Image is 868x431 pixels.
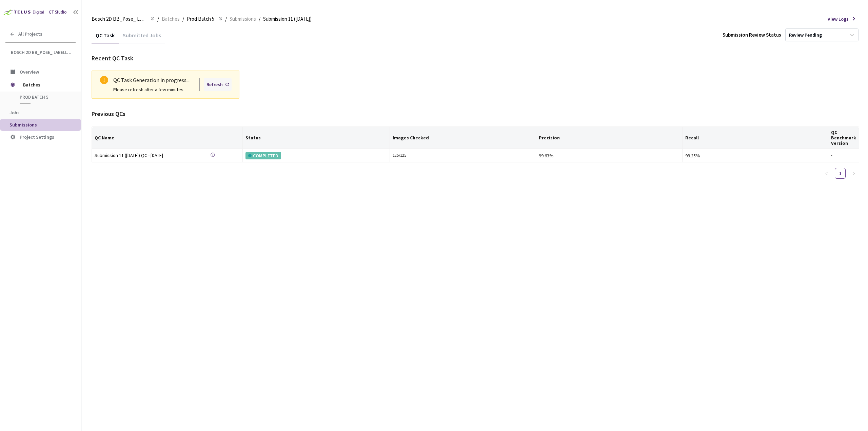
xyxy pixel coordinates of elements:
li: Next Page [848,168,859,179]
th: Status [243,127,390,149]
li: 1 [835,168,846,179]
span: Batches [23,78,70,92]
li: / [225,15,227,23]
th: Precision [536,127,682,149]
div: Review Pending [789,32,822,38]
div: COMPLETED [245,152,281,159]
span: Bosch 2D BB_Pose_ Labelling (2025) [92,15,146,23]
div: QC Task Generation in progress... [113,76,234,84]
th: QC Name [92,127,243,149]
div: - [831,152,856,159]
li: / [157,15,159,23]
span: left [825,172,829,176]
span: Overview [20,69,39,75]
div: Recent QC Task [92,54,859,63]
li: / [182,15,184,23]
span: Bosch 2D BB_Pose_ Labelling (2025) [11,50,72,55]
a: Submissions [228,15,257,22]
span: View Logs [828,16,849,22]
span: Submissions [9,122,37,128]
li: Previous Page [821,168,832,179]
span: Batches [162,15,180,23]
div: 99.63% [539,152,679,159]
span: right [852,172,856,176]
span: exclamation-circle [100,76,108,84]
div: Submission Review Status [723,31,781,38]
a: Submission 11 ([DATE]) QC - [DATE] [95,152,190,159]
div: 125 / 125 [393,152,533,159]
span: Jobs [9,110,20,116]
th: QC Benchmark Version [828,127,859,149]
a: Batches [160,15,181,22]
div: QC Task [92,32,119,43]
div: Refresh [206,81,223,88]
span: Submissions [230,15,256,23]
th: Images Checked [390,127,536,149]
span: Prod Batch 5 [187,15,214,23]
button: right [848,168,859,179]
div: Submitted Jobs [119,32,165,43]
li: / [259,15,260,23]
div: GT Studio [49,9,67,16]
div: 99.25% [685,152,825,159]
span: All Projects [18,31,42,37]
th: Recall [683,127,828,149]
button: left [821,168,832,179]
div: Please refresh after a few minutes. [113,86,234,93]
a: 1 [835,168,845,178]
div: Previous QCs [92,110,859,118]
span: Prod Batch 5 [20,94,70,100]
span: Submission 11 ([DATE]) [263,15,312,23]
span: Project Settings [20,134,54,140]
